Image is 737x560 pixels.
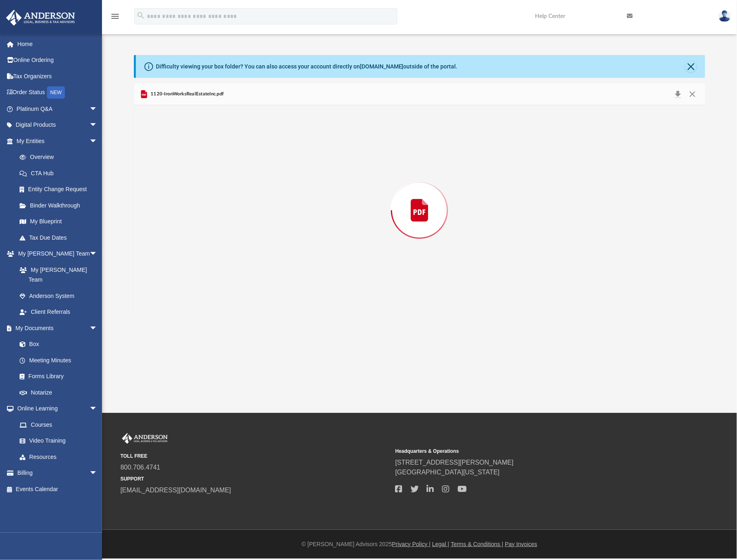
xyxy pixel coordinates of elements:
[120,487,231,494] a: [EMAIL_ADDRESS][DOMAIN_NAME]
[395,448,665,455] small: Headquarters & Operations
[11,262,102,288] a: My [PERSON_NAME] Team
[670,88,685,100] button: Download
[149,90,224,98] span: 1120-IronWorksRealEstateInc.pdf
[719,10,731,22] img: User Pic
[47,86,65,99] div: NEW
[685,61,697,72] button: Close
[11,417,106,433] a: Courses
[120,433,169,444] img: Anderson Advisors Platinum Portal
[120,475,390,483] small: SUPPORT
[11,384,106,401] a: Notarize
[451,541,504,547] a: Terms & Conditions |
[6,68,110,84] a: Tax Organizers
[6,401,106,417] a: Online Learningarrow_drop_down
[6,481,110,497] a: Events Calendar
[120,452,390,460] small: TOLL FREE
[89,101,106,117] span: arrow_drop_down
[6,320,106,336] a: My Documentsarrow_drop_down
[89,320,106,337] span: arrow_drop_down
[395,459,514,466] a: [STREET_ADDRESS][PERSON_NAME]
[6,246,106,262] a: My [PERSON_NAME] Teamarrow_drop_down
[11,304,106,320] a: Client Referrals
[11,181,110,198] a: Entity Change Request
[110,11,120,21] i: menu
[6,36,110,52] a: Home
[11,165,110,181] a: CTA Hub
[89,246,106,262] span: arrow_drop_down
[156,62,458,71] div: Difficulty viewing your box folder? You can also access your account directly on outside of the p...
[11,449,106,465] a: Resources
[89,465,106,482] span: arrow_drop_down
[432,541,449,547] a: Legal |
[6,465,110,481] a: Billingarrow_drop_down
[11,214,106,230] a: My Blueprint
[11,288,106,304] a: Anderson System
[6,52,110,68] a: Online Ordering
[395,469,500,476] a: [GEOGRAPHIC_DATA][US_STATE]
[136,11,145,20] i: search
[134,84,705,315] div: Preview
[89,133,106,150] span: arrow_drop_down
[120,464,160,471] a: 800.706.4741
[11,197,110,214] a: Binder Walkthrough
[89,117,106,134] span: arrow_drop_down
[685,88,700,100] button: Close
[110,15,120,21] a: menu
[4,10,78,26] img: Anderson Advisors Platinum Portal
[11,433,102,449] a: Video Training
[6,101,110,117] a: Platinum Q&Aarrow_drop_down
[6,133,110,149] a: My Entitiesarrow_drop_down
[505,541,537,547] a: Pay Invoices
[11,336,102,353] a: Box
[11,229,110,246] a: Tax Due Dates
[102,540,737,549] div: © [PERSON_NAME] Advisors 2025
[360,63,404,70] a: [DOMAIN_NAME]
[89,401,106,417] span: arrow_drop_down
[6,84,110,101] a: Order StatusNEW
[6,117,110,133] a: Digital Productsarrow_drop_down
[11,368,102,385] a: Forms Library
[11,352,106,368] a: Meeting Minutes
[392,541,431,547] a: Privacy Policy |
[11,149,110,165] a: Overview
